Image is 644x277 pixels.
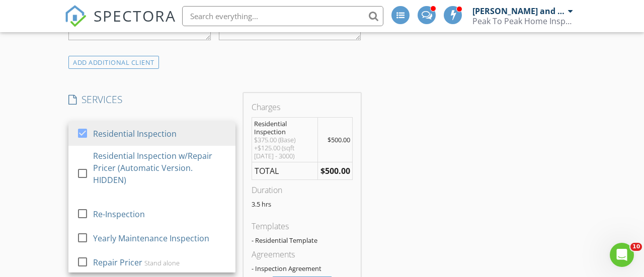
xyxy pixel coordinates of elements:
[252,184,353,196] div: Duration
[94,5,176,26] span: SPECTORA
[93,208,145,220] div: Re-Inspection
[252,220,353,232] div: Templates
[320,165,350,176] strong: $500.00
[252,264,353,272] div: - Inspection Agreement
[144,259,180,267] div: Stand alone
[472,16,573,26] div: Peak To Peak Home Inspections Inc.
[630,243,642,251] span: 10
[610,243,634,267] iframe: Intercom live chat
[64,5,87,27] img: The Best Home Inspection Software - Spectora
[472,6,566,16] div: [PERSON_NAME] and Nic
[93,256,142,268] div: Repair Pricer
[64,14,176,35] a: SPECTORA
[182,6,383,26] input: Search everything...
[252,101,353,113] div: Charges
[68,93,235,106] h4: SERVICES
[328,135,350,144] span: $500.00
[93,128,177,140] div: Residential Inspection
[252,248,353,260] div: Agreements
[93,232,209,244] div: Yearly Maintenance Inspection
[254,120,315,136] div: Residential Inspection
[93,150,227,186] div: Residential Inspection w/Repair Pricer (Automatic Version. HIDDEN)
[252,236,353,244] div: - Residential Template
[252,162,317,180] td: TOTAL
[252,200,353,208] p: 3.5 hrs
[68,56,159,69] div: ADD ADDITIONAL client
[254,136,315,160] div: $375.00 (Base) +$125.00 (sqft [DATE] - 3000)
